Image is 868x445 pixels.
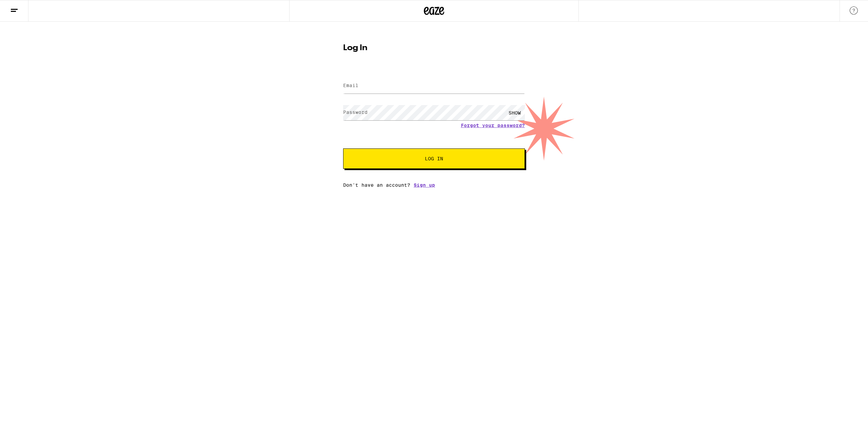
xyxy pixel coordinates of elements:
[343,148,525,169] button: Log In
[343,83,358,88] label: Email
[343,109,368,115] label: Password
[505,105,525,120] div: SHOW
[425,156,443,161] span: Log In
[343,78,525,94] input: Email
[343,182,525,188] div: Don't have an account?
[461,123,525,128] a: Forgot your password?
[343,44,525,52] h1: Log In
[414,182,435,188] a: Sign up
